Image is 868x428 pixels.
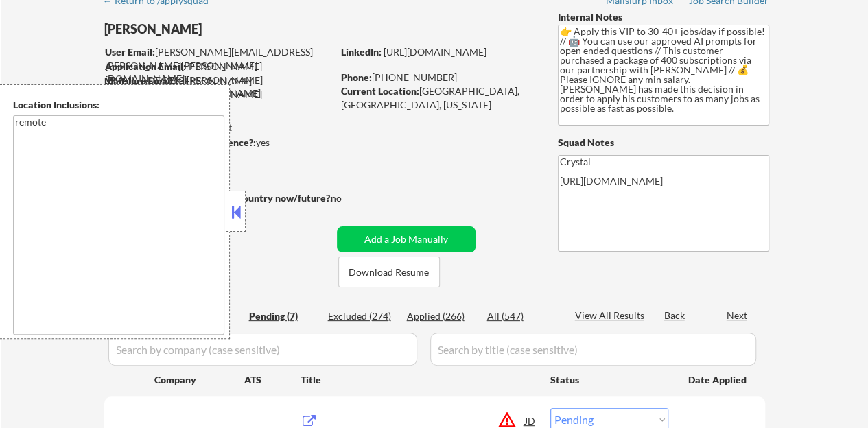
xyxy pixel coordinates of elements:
div: Excluded (274) [328,309,397,323]
strong: Application Email: [105,60,186,72]
div: Applied (266) [407,309,476,323]
strong: Mailslurp Email: [104,75,176,86]
div: [PHONE_NUMBER] [341,71,535,84]
div: View All Results [575,309,648,322]
div: Pending (7) [249,309,318,323]
strong: User Email: [105,46,155,58]
div: [PERSON_NAME][EMAIL_ADDRESS][PERSON_NAME][DOMAIN_NAME] [104,74,332,115]
div: [PERSON_NAME][EMAIL_ADDRESS][PERSON_NAME][PERSON_NAME][DOMAIN_NAME] [105,45,332,86]
button: Add a Job Manually [337,226,476,252]
div: no [331,191,370,205]
div: [PERSON_NAME][EMAIL_ADDRESS][PERSON_NAME][PERSON_NAME][DOMAIN_NAME] [105,60,332,100]
div: [PERSON_NAME] [104,21,386,38]
div: [GEOGRAPHIC_DATA], [GEOGRAPHIC_DATA], [US_STATE] [341,84,535,111]
div: Date Applied [688,373,749,387]
div: Internal Notes [558,10,769,24]
div: Location Inclusions: [13,98,224,112]
div: Back [664,309,686,322]
div: Title [301,373,537,387]
button: Download Resume [338,257,440,287]
a: [URL][DOMAIN_NAME] [384,46,486,58]
input: Search by company (case sensitive) [108,333,417,366]
div: Status [550,367,668,392]
strong: LinkedIn: [341,46,382,58]
div: Squad Notes [558,136,769,150]
strong: Phone: [341,71,372,83]
div: All (547) [487,309,556,323]
strong: Current Location: [341,85,419,97]
div: Company [154,373,244,387]
div: Next [727,309,749,322]
div: ATS [244,373,301,387]
input: Search by title (case sensitive) [430,333,756,366]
